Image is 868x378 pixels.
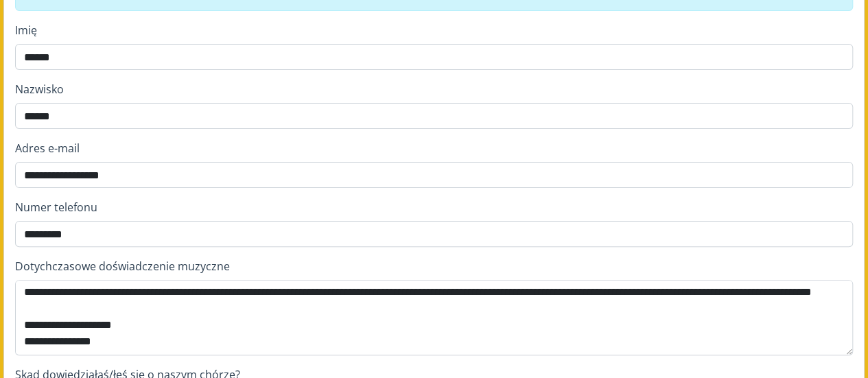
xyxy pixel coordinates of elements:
[15,199,853,215] label: Numer telefonu
[15,22,853,38] label: Imię
[15,258,853,274] label: Dotychczasowe doświadczenie muzyczne
[15,140,853,156] label: Adres e-mail
[15,81,853,97] label: Nazwisko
